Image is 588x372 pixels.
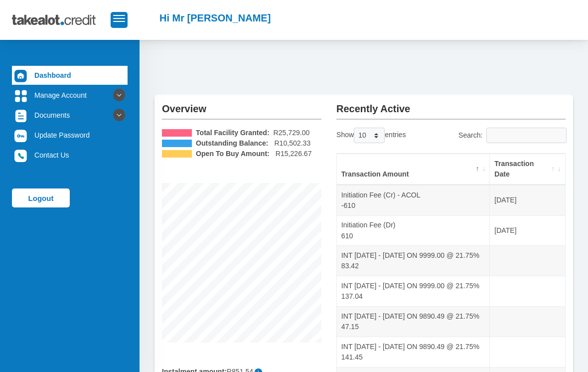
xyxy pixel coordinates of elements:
span: R15,226.67 [276,149,312,159]
b: Open To Buy Amount: [196,149,270,159]
b: Total Facility Granted: [196,128,270,138]
td: Initiation Fee (Dr) 610 [337,215,490,246]
img: takealot_credit_logo.svg [12,7,111,32]
label: Show entries [336,128,406,143]
span: R25,729.00 [274,128,310,138]
a: Dashboard [12,66,128,85]
a: Update Password [12,126,128,145]
a: Manage Account [12,86,128,105]
td: Initiation Fee (Cr) - ACOL -610 [337,185,490,215]
span: R10,502.33 [274,138,310,149]
th: Transaction Date: activate to sort column ascending [490,154,565,185]
a: Documents [12,106,128,125]
th: Transaction Amount: activate to sort column descending [337,154,490,185]
td: INT [DATE] - [DATE] ON 9890.49 @ 21.75% 47.15 [337,306,490,337]
label: Search: [458,128,566,143]
b: Outstanding Balance: [196,138,269,149]
td: [DATE] [490,215,565,246]
select: Showentries [354,128,385,143]
input: Search: [486,128,567,143]
h2: Recently Active [336,95,566,115]
td: INT [DATE] - [DATE] ON 9999.00 @ 21.75% 83.42 [337,245,490,276]
td: [DATE] [490,185,565,215]
a: Contact Us [12,146,128,165]
h2: Hi Mr [PERSON_NAME] [159,12,271,24]
h2: Overview [162,95,321,115]
td: INT [DATE] - [DATE] ON 9999.00 @ 21.75% 137.04 [337,276,490,306]
td: INT [DATE] - [DATE] ON 9890.49 @ 21.75% 141.45 [337,337,490,367]
a: Logout [12,188,70,207]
